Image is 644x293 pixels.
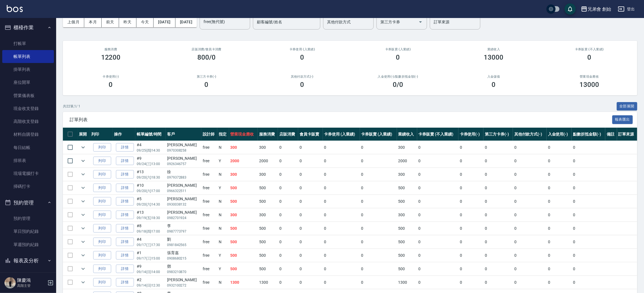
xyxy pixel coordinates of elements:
td: 0 [513,181,547,195]
a: 每日結帳 [2,141,54,154]
h2: 店販消費 /會員卡消費 [165,48,248,51]
th: 點數折抵金額(-) [572,128,605,141]
h2: 業績收入 [453,48,535,51]
td: 300 [229,168,258,181]
button: expand row [79,197,87,206]
td: 0 [298,249,323,262]
td: 0 [417,154,458,168]
td: 0 [360,262,397,276]
a: 座位開單 [2,76,54,89]
td: 0 [483,208,513,222]
button: [DATE] [175,17,197,27]
td: 0 [323,154,360,168]
td: free [201,235,217,249]
td: 500 [258,181,278,195]
button: 登出 [616,4,637,14]
a: 詳情 [116,184,134,192]
td: free [201,195,217,208]
td: #9 [135,262,166,276]
h3: 0 [205,81,209,89]
td: 500 [397,195,417,208]
a: 詳情 [116,238,134,246]
td: 500 [397,181,417,195]
td: free [201,249,217,262]
td: 0 [458,222,483,235]
button: 列印 [93,278,111,287]
button: expand row [79,278,87,287]
td: Y [217,154,229,168]
button: 列印 [93,170,111,179]
td: 500 [397,249,417,262]
a: 詳情 [116,251,134,260]
td: 0 [298,154,323,168]
td: 0 [278,168,298,181]
button: save [565,3,576,15]
a: 詳情 [116,265,134,273]
td: 0 [298,235,323,249]
p: 0987773797 [167,229,200,234]
h3: 0 [588,53,592,61]
td: 0 [278,181,298,195]
button: Open [416,17,425,26]
td: 0 [458,141,483,154]
button: 櫃檯作業 [2,20,54,35]
button: [DATE] [154,17,175,27]
a: 掃碼打卡 [2,180,54,193]
td: 0 [360,235,397,249]
a: 材料自購登錄 [2,128,54,141]
td: N [217,195,229,208]
td: 0 [513,168,547,181]
button: 上個月 [63,17,84,27]
td: 0 [483,249,513,262]
td: 0 [417,141,458,154]
button: 列印 [93,143,111,152]
td: 300 [258,208,278,222]
button: 今天 [136,17,154,27]
td: 300 [229,141,258,154]
td: 500 [258,249,278,262]
td: 0 [417,208,458,222]
button: expand row [79,170,87,179]
td: 0 [323,249,360,262]
td: 500 [258,195,278,208]
button: 報表匯出 [612,115,633,124]
td: 2000 [397,154,417,168]
td: 0 [360,222,397,235]
td: 0 [483,141,513,154]
td: 300 [397,141,417,154]
td: 0 [458,154,483,168]
td: N [217,141,229,154]
th: 入金使用(-) [547,128,572,141]
span: 訂單列表 [70,117,612,123]
td: 0 [323,168,360,181]
a: 排班表 [2,154,54,167]
td: #13 [135,208,166,222]
a: 單週預約紀錄 [2,238,54,251]
h2: 第三方卡券(-) [165,75,248,78]
img: Person [4,277,16,289]
td: 0 [278,154,298,168]
td: 0 [278,235,298,249]
div: 兄弟會 創始 [588,6,611,13]
div: [PERSON_NAME] [167,182,200,188]
img: Logo [7,5,23,12]
h3: 13000 [580,81,599,89]
td: 300 [229,208,258,222]
button: expand row [79,157,87,165]
td: N [217,208,229,222]
td: 0 [572,168,605,181]
td: 0 [360,168,397,181]
th: 卡券販賣 (入業績) [360,128,397,141]
td: 500 [258,222,278,235]
h3: 0 [300,53,304,61]
a: 詳情 [116,278,134,287]
th: 訂單來源 [617,128,637,141]
td: 0 [360,249,397,262]
div: 張育嘉 [167,250,200,256]
td: free [201,208,217,222]
td: 0 [483,168,513,181]
h2: 卡券販賣 (入業績) [357,48,439,51]
td: Y [217,181,229,195]
p: 09/18 (四) 17:00 [137,229,164,234]
a: 單日預約紀錄 [2,225,54,238]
